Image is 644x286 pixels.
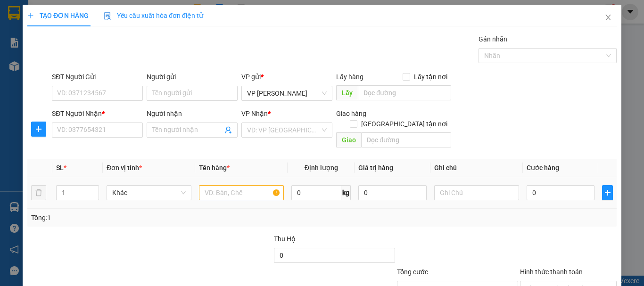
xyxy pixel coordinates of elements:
div: VP gửi [241,72,332,82]
span: plus [32,125,46,133]
span: Giao [336,132,361,147]
span: [GEOGRAPHIC_DATA] tận nơi [357,119,451,129]
span: Giá trị hàng [358,164,393,172]
th: Ghi chú [430,159,523,177]
button: plus [602,185,613,200]
div: Người gửi [147,72,238,82]
span: user-add [224,126,232,134]
span: Gửi: [8,9,23,19]
label: Hình thức thanh toán [520,268,583,276]
div: SĐT Người Nhận [52,108,143,119]
span: kg [341,185,351,200]
span: Lấy tận nơi [410,72,451,82]
span: Yêu cầu xuất hóa đơn điện tử [104,12,203,19]
label: Gán nhãn [479,35,507,43]
div: Tổng: 1 [31,212,249,223]
div: VP [PERSON_NAME] [8,8,83,31]
span: Định lượng [304,164,338,172]
div: 40.000 [89,61,167,74]
span: Giao hàng [336,110,366,117]
span: VP Thành Thái [247,86,327,100]
input: Dọc đường [361,132,451,147]
span: Lấy hàng [336,73,363,81]
button: Close [595,5,621,31]
span: SL [56,164,64,172]
span: plus [603,189,612,196]
div: Người nhận [147,108,238,119]
button: plus [31,122,46,137]
span: close [604,14,612,21]
div: SĐT Người Gửi [52,72,143,82]
input: Ghi Chú [434,185,519,200]
div: QUỐC HÙNG [90,31,166,42]
div: CƯƠNG [8,31,83,42]
div: 0903848889 [8,42,83,55]
span: Lấy [336,85,358,100]
span: Đơn vị tính [107,164,142,172]
span: VP Nhận [241,110,268,117]
span: Khác [112,186,186,200]
img: icon [104,12,111,20]
span: Tổng cước [397,268,428,276]
span: Thu Hộ [273,235,295,243]
button: delete [31,185,46,200]
input: Dọc đường [358,85,451,100]
div: 0963377789 [90,42,166,55]
span: plus [27,12,34,19]
input: 0 [358,185,426,200]
div: BX [PERSON_NAME] [90,8,166,31]
span: Cước hàng [527,164,559,172]
span: CC : [89,63,102,73]
span: Nhận: [90,9,113,19]
input: VD: Bàn, Ghế [199,185,284,200]
span: TẠO ĐƠN HÀNG [27,12,89,19]
span: Tên hàng [199,164,230,172]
